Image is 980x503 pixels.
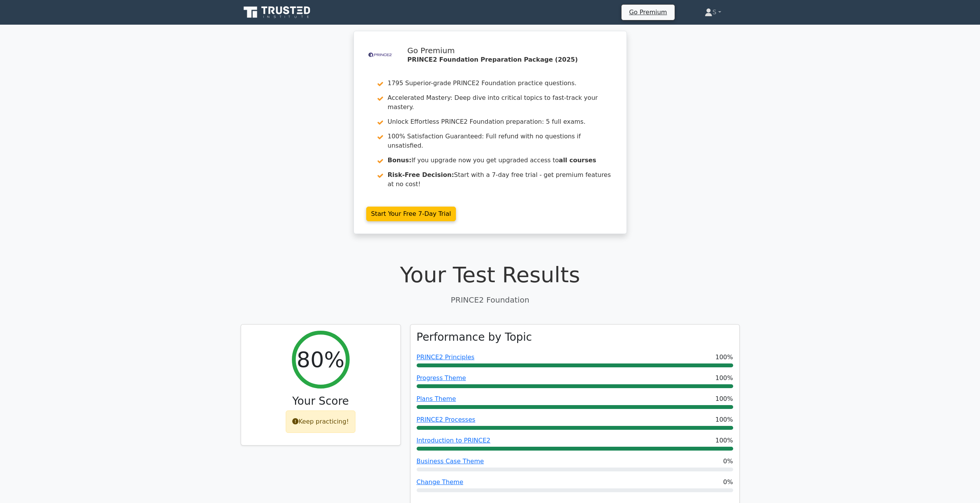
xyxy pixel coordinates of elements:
[241,294,740,306] p: PRINCE2 Foundation
[417,416,476,423] a: PRINCE2 Processes
[241,262,740,288] h1: Your Test Results
[715,373,733,383] span: 100%
[686,5,739,20] a: S
[417,331,532,344] h3: Performance by Topic
[715,436,733,445] span: 100%
[417,458,484,465] a: Business Case Theme
[417,353,475,361] a: PRINCE2 Principles
[417,437,491,444] a: Introduction to PRINCE2
[723,478,733,487] span: 0%
[417,478,464,486] a: Change Theme
[247,395,394,408] h3: Your Score
[297,347,344,372] h2: 80%
[417,374,466,382] a: Progress Theme
[715,394,733,404] span: 100%
[715,353,733,362] span: 100%
[366,207,456,221] a: Start Your Free 7-Day Trial
[417,395,456,402] a: Plans Theme
[723,457,733,466] span: 0%
[625,7,672,17] a: Go Premium
[286,410,355,433] div: Keep practicing!
[715,415,733,424] span: 100%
